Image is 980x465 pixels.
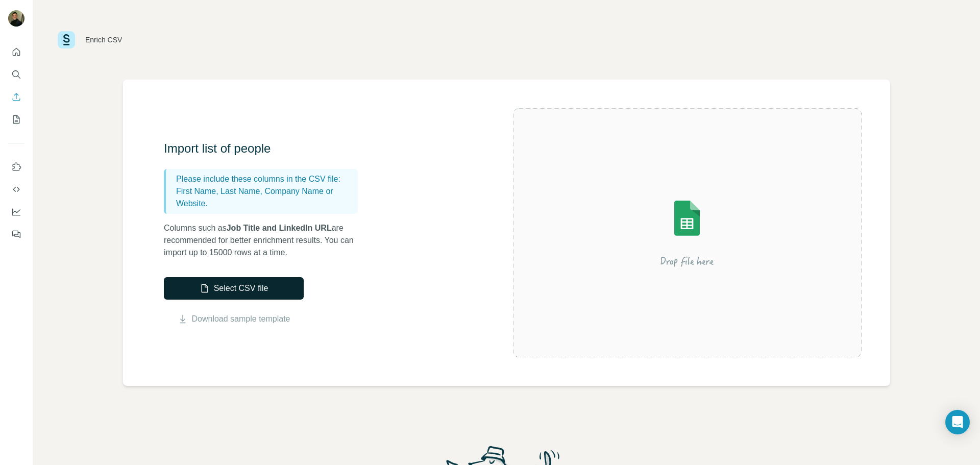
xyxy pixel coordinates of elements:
p: Please include these columns in the CSV file: [176,173,354,185]
button: Quick start [8,43,24,61]
span: Job Title and LinkedIn URL [227,224,332,232]
div: Open Intercom Messenger [945,410,970,434]
button: Select CSV file [164,277,304,300]
button: Dashboard [8,203,24,221]
h3: Import list of people [164,140,368,157]
button: Use Surfe API [8,180,24,199]
p: Columns such as are recommended for better enrichment results. You can import up to 15000 rows at... [164,222,368,259]
button: Search [8,65,24,84]
p: First Name, Last Name, Company Name or Website. [176,185,354,210]
img: Surfe Illustration - Drop file here or select below [595,172,779,294]
div: Enrich CSV [85,35,122,45]
a: Download sample template [192,313,290,325]
button: Enrich CSV [8,88,24,106]
button: Download sample template [164,313,304,325]
button: Use Surfe on LinkedIn [8,158,24,176]
button: Feedback [8,225,24,243]
button: My lists [8,110,24,129]
img: Surfe Logo [58,31,75,48]
img: Avatar [8,10,24,27]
